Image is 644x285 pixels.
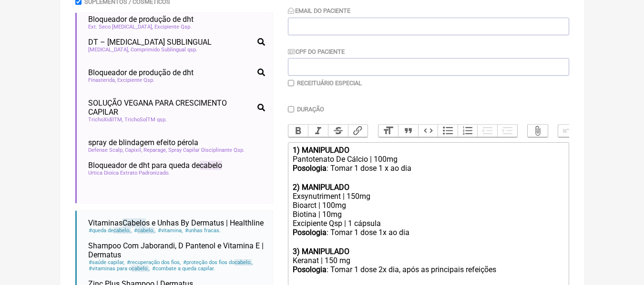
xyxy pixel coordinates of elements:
span: cabelo [137,227,154,234]
label: Receituário Especial [297,79,362,87]
strong: 3) MANIPULADO [293,247,349,256]
button: Code [418,125,438,137]
span: vitaminas para o [88,265,150,272]
span: vitamina [157,227,183,234]
button: Attach Files [528,125,548,137]
strong: 1) MANIPULADO [293,146,349,155]
span: saúde capilar [88,259,125,265]
button: Quote [398,125,418,137]
strong: 2) MANIPULADO [293,183,349,192]
span: cabelo [132,265,149,272]
span: DT – [MEDICAL_DATA] SUBLINGUAL [88,38,212,47]
span: cabelo [113,227,131,234]
span: TrichoXidilTM [88,117,123,123]
span: Defense Scalp [88,147,123,153]
span: proteção dos fios do [183,259,253,265]
button: Increase Level [497,125,517,137]
button: Undo [558,125,578,137]
span: cabelo [200,161,222,170]
div: Exsynutriment | 150mg [293,192,563,201]
button: Decrease Level [477,125,497,137]
div: Pantotenato De Cálcio | 100mg [293,155,563,164]
span: unhas fracas [184,227,221,234]
span: combate a queda capilar [152,265,215,272]
div: Excipiente Qsp | 1 cápsula [293,219,563,228]
strong: Posologia [293,228,327,237]
span: Comprimido Sublingual qsp [131,47,197,53]
div: : Tomar 1 dose 2x dia, após as principais refeições ㅤ [293,265,563,284]
button: Bold [288,125,308,137]
span: TrichoSolTM qsp [124,117,167,123]
div: Biotina | 10mg [293,210,563,219]
span: Urtica Dioica Extrato Padronizado [88,170,170,176]
button: Italic [308,125,328,137]
span: queda de [88,227,132,234]
span: cabelo [235,259,252,265]
span: Cabelo [123,218,146,227]
div: Keranat | 150 mg [293,256,563,265]
button: Bullets [438,125,458,137]
strong: Posologia [293,164,327,173]
strong: Posologia [293,265,327,274]
span: Finasterida [88,77,116,83]
button: Strikethrough [328,125,348,137]
label: Duração [297,106,324,113]
button: Numbers [458,125,478,137]
div: : Tomar 1 dose 1 x ao dia ㅤ [293,164,563,183]
span: Excipiente Qsp [154,24,192,30]
span: Bloqueador de produção de dht [88,68,194,77]
button: Heading [378,125,399,137]
span: Vitaminas s e Unhas By Dermatus | Healthline [88,218,264,227]
label: Email do Paciente [288,7,351,14]
div: Bioarct | 100mg [293,201,563,210]
span: SOLUÇÃO VEGANA PARA CRESCIMENTO CAPILAR [88,98,254,117]
span: Shampoo Com Jaborandi, D Pantenol e Vitamina E | Dermatus [88,241,264,259]
span: Ext. Seco [MEDICAL_DATA] [88,24,153,30]
span: Excipiente Qsp [117,77,154,83]
span: recuperação dos fios [126,259,181,265]
span: Spray Capilar Disciplinante Qsp [168,147,245,153]
span: Reparage [143,147,167,153]
span: Bloqueador de dht para queda de [88,161,222,170]
label: CPF do Paciente [288,48,345,55]
span: [MEDICAL_DATA] [88,47,129,53]
div: : Tomar 1 dose 1x ao dia ㅤ [293,228,563,247]
span: spray de blindagem efeito pérola [88,138,198,147]
span: Bloqueador de produção de dht [88,15,194,24]
span: Capixil [125,147,142,153]
button: Link [348,125,368,137]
